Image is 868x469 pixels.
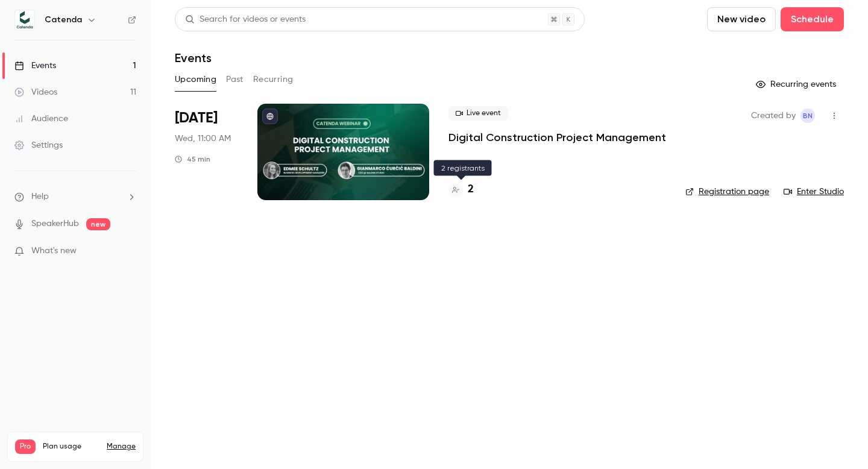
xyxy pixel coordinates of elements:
[31,190,49,203] span: Help
[122,246,136,257] iframe: Noticeable Trigger
[750,75,844,94] button: Recurring events
[781,7,844,31] button: Schedule
[175,133,231,145] span: Wed, 11:00 AM
[253,70,294,89] button: Recurring
[86,218,110,230] span: new
[175,70,216,89] button: Upcoming
[14,139,63,151] div: Settings
[468,181,474,198] h4: 2
[15,439,36,454] span: Pro
[175,104,238,200] div: Sep 10 Wed, 12:00 PM (Europe/Rome)
[175,154,210,164] div: 45 min
[14,190,136,203] li: help-dropdown-opener
[107,442,136,452] a: Manage
[448,181,474,198] a: 2
[685,186,769,198] a: Registration page
[185,13,306,26] div: Search for videos or events
[31,245,77,257] span: What's new
[45,14,82,26] h6: Catenda
[14,113,68,125] div: Audience
[448,130,666,145] a: Digital Construction Project Management
[14,86,57,98] div: Videos
[751,109,796,123] span: Created by
[15,10,34,30] img: Catenda
[175,51,212,65] h1: Events
[803,109,813,123] span: BN
[31,218,79,230] a: SpeakerHub
[784,186,844,198] a: Enter Studio
[14,60,56,72] div: Events
[800,109,815,123] span: Benedetta Nadotti
[43,442,99,452] span: Plan usage
[175,109,218,128] span: [DATE]
[448,106,508,121] span: Live event
[226,70,244,89] button: Past
[707,7,776,31] button: New video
